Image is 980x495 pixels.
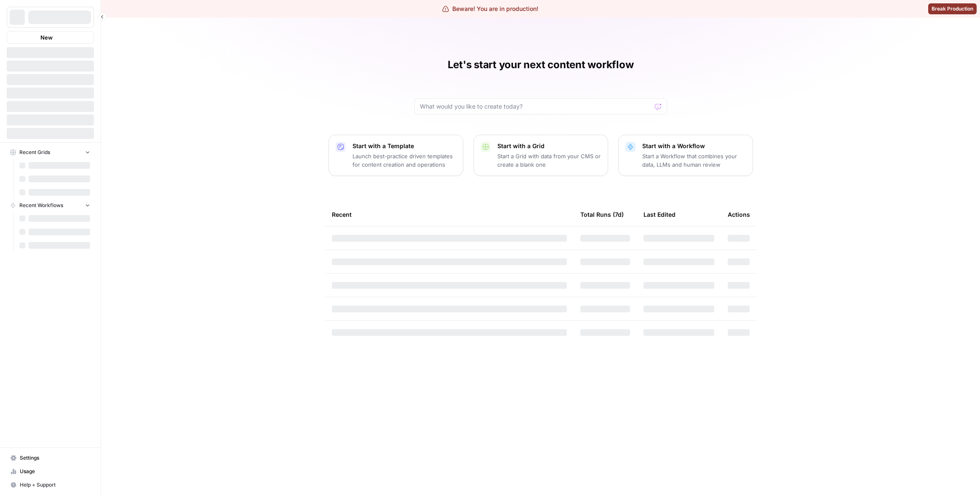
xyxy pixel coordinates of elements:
[7,465,94,478] a: Usage
[352,142,456,150] p: Start with a Template
[7,199,94,212] button: Recent Workflows
[497,152,601,169] p: Start a Grid with data from your CMS or create a blank one
[642,152,746,169] p: Start a Workflow that combines your data, LLMs and human review
[442,5,538,13] div: Beware! You are in production!
[448,58,634,72] h1: Let's start your next content workflow
[473,135,608,176] button: Start with a GridStart a Grid with data from your CMS or create a blank one
[642,142,746,150] p: Start with a Workflow
[497,142,601,150] p: Start with a Grid
[932,5,973,13] span: Break Production
[7,146,94,159] button: Recent Grids
[20,454,90,462] span: Settings
[19,149,50,156] span: Recent Grids
[7,451,94,465] a: Settings
[332,203,567,226] div: Recent
[728,203,750,226] div: Actions
[20,468,90,475] span: Usage
[420,102,652,111] input: What would you like to create today?
[19,202,63,209] span: Recent Workflows
[40,33,53,42] span: New
[580,203,624,226] div: Total Runs (7d)
[618,135,753,176] button: Start with a WorkflowStart a Workflow that combines your data, LLMs and human review
[328,135,463,176] button: Start with a TemplateLaunch best-practice driven templates for content creation and operations
[20,481,90,489] span: Help + Support
[644,203,676,226] div: Last Edited
[7,31,94,44] button: New
[928,3,977,14] button: Break Production
[352,152,456,169] p: Launch best-practice driven templates for content creation and operations
[7,478,94,492] button: Help + Support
